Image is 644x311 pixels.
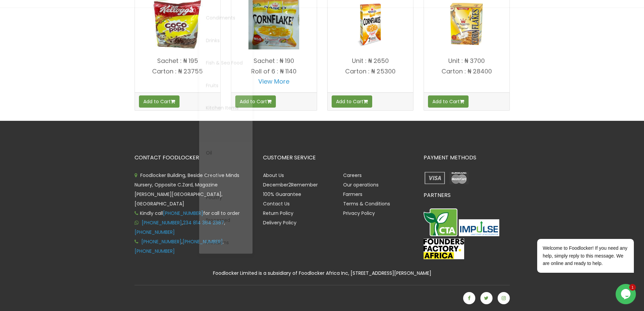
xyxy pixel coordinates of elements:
a: Drinks [199,63,253,85]
a: Provisions [199,265,253,287]
img: Impulse [459,219,499,236]
a: View More [258,77,289,86]
a: Careers [343,172,362,179]
p: Carton : ₦ 23755 [135,68,220,75]
input: Search our variety of products [230,14,432,26]
i: Add to cart [460,99,464,104]
h3: PARTNERS [424,192,510,198]
p: Sachet : ₦ 195 [135,58,220,64]
a: Contact Us [263,200,290,207]
p: Unit : ₦ 3700 [424,58,509,64]
p: Roll of 6 : ₦ 1140 [231,68,317,75]
button: Add to Cart [428,95,469,108]
a: Condiments [199,40,253,62]
p: Carton : ₦ 25300 [328,68,413,75]
h3: CUSTOMER SERVICE [263,155,413,161]
a: Terms & Conditions [343,200,390,207]
a: Privacy Policy [343,210,375,217]
div: Foodlocker Limited is a subsidiary of Foodlocker Africa Inc, [STREET_ADDRESS][PERSON_NAME] [129,269,515,277]
a: [PHONE_NUMBER] [135,248,175,254]
a: Fish & Sea Food [199,85,253,107]
a: Farmers [343,191,362,198]
a: [PHONE_NUMBER] [142,219,182,226]
a: [PHONE_NUMBER] [141,238,182,245]
button: Add to Cart [139,95,180,108]
span: 0 [467,9,476,17]
a: Return Policy [263,210,293,217]
a: Cereals [199,18,253,40]
i: Add to cart [363,99,368,104]
a: Fruits [199,108,253,130]
a: Kitchen Items [199,130,253,152]
a: Pasta [199,197,253,220]
a: December2Remember [263,181,318,188]
a: Oil [199,175,253,197]
img: FFA [424,239,464,260]
button: Add to Cart [332,95,372,108]
span: , , [135,238,224,254]
a: Our operations [343,181,379,188]
h3: CONTACT FOODLOCKER [135,155,253,161]
span: Foodlocker Building, Beside Creative Minds Nursery, Opposite C.Zard, Magazine [PERSON_NAME][GEOGR... [135,172,239,207]
a: [PHONE_NUMBER] [183,238,223,245]
h3: PAYMENT METHODS [424,155,510,161]
p: Carton : ₦ 28400 [424,68,509,75]
a: Processed [199,242,253,265]
a: Poultry [199,220,253,242]
button: Cereals [199,14,231,26]
span: , , [135,219,225,236]
a: Meat [199,152,253,175]
a: [PHONE_NUMBER] [163,210,203,217]
a: 100% Guarantee [263,191,301,198]
p: Sachet : ₦ 190 [231,58,317,64]
img: payment [424,171,446,185]
a: 234 814 364 2387 [183,219,224,226]
iframe: chat widget [616,284,637,304]
a: Delivery Policy [263,219,296,226]
iframe: chat widget [516,201,637,281]
p: Unit : ₦ 2650 [328,58,413,64]
i: Add to cart [171,99,175,104]
i: Add to cart [267,99,271,104]
a: About Us [263,172,284,179]
a: [PHONE_NUMBER] [135,229,175,236]
span: Kindly call for call to order [135,210,240,217]
button: Add to Cart [235,95,276,108]
img: payment [448,171,470,185]
img: CTA [424,208,457,236]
